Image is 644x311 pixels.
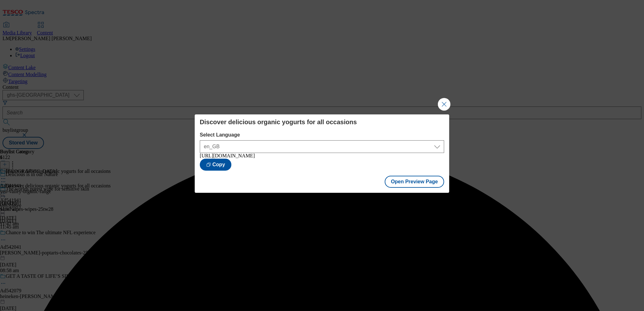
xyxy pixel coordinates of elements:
[200,153,444,159] div: [URL][DOMAIN_NAME]
[385,176,445,188] button: Open Preview Page
[438,98,451,111] button: Close Modal
[200,159,231,171] button: Copy
[200,118,444,126] h4: Discover delicious organic yogurts for all occasions
[195,114,449,193] div: Modal
[200,132,444,138] label: Select Language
